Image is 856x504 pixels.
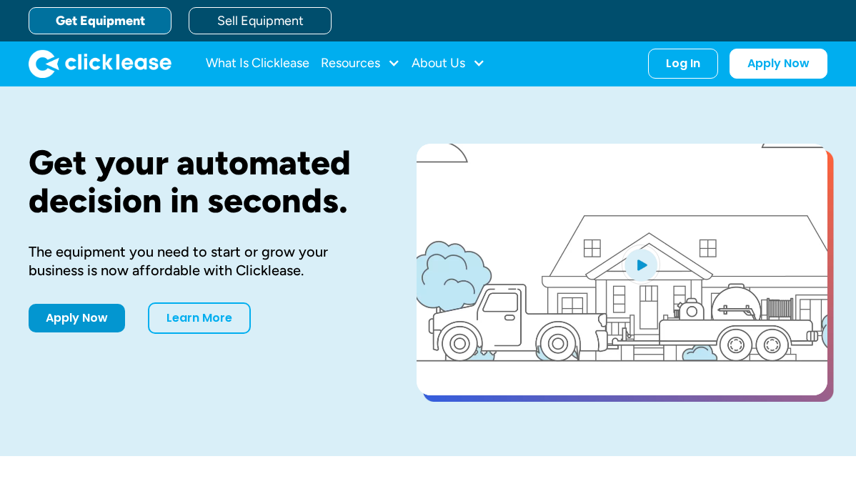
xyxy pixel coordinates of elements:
[29,49,171,78] a: home
[417,144,827,395] a: open lightbox
[29,242,371,280] div: The equipment you need to start or grow your business is now affordable with Clicklease.
[29,144,371,219] h1: Get your automated decision in seconds.
[29,7,171,34] a: Get Equipment
[29,49,171,78] img: Clicklease logo
[29,304,125,332] a: Apply Now
[148,302,251,334] a: Learn More
[189,7,332,34] a: Sell Equipment
[321,49,400,78] div: Resources
[666,56,700,71] div: Log In
[730,49,827,79] a: Apply Now
[622,244,660,285] img: Blue play button logo on a light blue circular background
[206,49,309,78] a: What Is Clicklease
[412,49,485,78] div: About Us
